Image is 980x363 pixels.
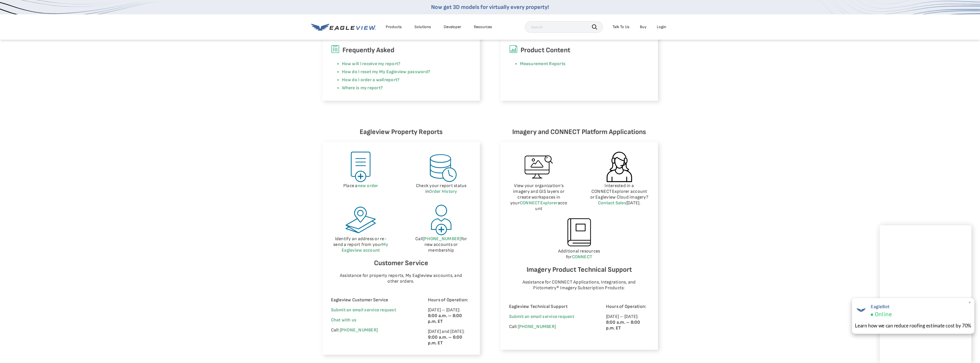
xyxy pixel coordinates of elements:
div: Login [657,24,666,30]
p: [DATE] – [DATE]: [606,314,649,331]
h6: Product Content [509,45,649,56]
h6: Eagleview Property Reports [322,127,480,137]
a: Where is my report? [342,85,383,91]
a: Measurement Reports [520,61,566,67]
strong: 8:00 a.m. – 8:00 p.m. ET [606,320,640,331]
p: Assistance for CONNECT Applications, Integrations, and Pictometry® Imagery Subscription Products: [515,279,644,291]
a: How do I order a wall [342,77,384,83]
a: Order History [429,189,457,194]
a: [PHONE_NUMBER] [518,324,556,329]
h6: Frequently Asked [331,45,471,56]
p: [DATE] – [DATE]: [428,307,471,325]
div: Resources [474,24,492,30]
a: Submit an email service request [331,307,396,313]
p: View your organization’s imagery and GIS layers or create workspaces in your account [509,183,569,212]
p: [DATE] and [DATE]: [428,329,471,346]
a: [PHONE_NUMBER] [423,236,461,242]
div: Learn how we can reduce roofing estimate cost by 70% [855,322,971,329]
h6: Imagery and CONNECT Platform Applications [500,127,658,137]
strong: 8:00 a.m. – 8:00 p.m. ET [428,313,462,324]
a: [PHONE_NUMBER] [340,327,378,333]
a: Buy [640,24,646,30]
p: Identify an address or re-send a report from your [331,236,391,253]
div: Talk To Us [613,24,630,30]
p: Place a [331,183,391,189]
a: Now get 3D models for virtually every property! [431,4,549,11]
span: Online [874,311,892,318]
p: Call: [509,324,590,330]
a: new order [358,183,378,189]
img: EagleBot [855,304,867,316]
p: Hours of Operation: [428,297,471,303]
a: My Eagleview account [342,242,388,253]
span: EagleBot [870,304,892,310]
p: Additional resources for [509,249,649,260]
iframe: Chat Window [880,225,971,363]
p: Interested in a CONNECTExplorer account or Eagleview Cloud imagery? [DATE]. [589,183,649,206]
strong: 9:00 a.m. – 6:00 p.m. ET [428,335,463,346]
span: Chat with us [331,317,357,323]
input: Search [525,21,603,33]
p: Eagleview Customer Service [331,297,412,303]
div: Products [386,24,402,30]
a: CONNECTExplorer [520,200,558,206]
a: report [384,77,397,83]
p: Check your report status in [411,183,471,195]
a: Submit an email service request [509,314,574,319]
a: How do I reset my My Eagleview password? [342,69,430,75]
a: Developer [444,24,461,30]
a: ? [397,77,400,83]
a: How will I receive my report? [342,61,401,67]
p: Assistance for property reports, My Eagleview accounts, and other orders. [336,273,465,284]
span: × [968,300,971,306]
h6: Imagery Product Technical Support [509,264,649,275]
p: Hours of Operation: [606,304,649,310]
p: Eagleview Technical Support [509,304,590,310]
p: Call for new accounts or membership [411,236,471,253]
h6: Customer Service [331,258,471,269]
div: Solutions [414,24,431,30]
a: CONNECT [572,254,593,260]
a: Contact Sales [598,200,626,206]
p: Call: [331,327,412,333]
